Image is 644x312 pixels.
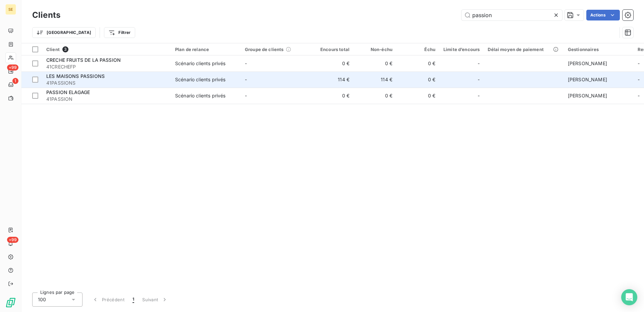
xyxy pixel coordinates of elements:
[138,293,172,307] button: Suivant
[621,289,637,305] div: Open Intercom Messenger
[175,76,225,83] div: Scénario clients privés
[396,55,439,72] td: 0 €
[311,55,354,72] td: 0 €
[488,47,559,52] div: Délai moyen de paiement
[311,72,354,88] td: 114 €
[175,92,225,99] div: Scénario clients privés
[46,63,167,70] span: 41CRECHEFP
[5,297,16,308] img: Logo LeanPay
[638,60,640,66] span: -
[462,10,562,20] input: Rechercher
[354,72,396,88] td: 114 €
[358,47,392,52] div: Non-échu
[400,47,435,52] div: Échu
[62,46,68,52] span: 3
[46,96,167,102] span: 41PASSION
[568,77,607,82] span: [PERSON_NAME]
[443,47,480,52] div: Limite d’encours
[396,88,439,104] td: 0 €
[104,27,135,38] button: Filtrer
[46,73,105,79] span: LES MAISONS PASSIONS
[311,88,354,104] td: 0 €
[478,76,480,83] span: -
[32,9,60,21] h3: Clients
[132,296,134,303] span: 1
[245,60,247,66] span: -
[638,93,640,98] span: -
[128,293,138,307] button: 1
[46,89,90,95] span: PASSION ELAGAGE
[568,60,607,66] span: [PERSON_NAME]
[315,47,350,52] div: Encours total
[396,72,439,88] td: 0 €
[245,47,284,52] span: Groupe de clients
[12,78,18,84] span: 1
[245,93,247,98] span: -
[175,60,225,67] div: Scénario clients privés
[32,27,96,38] button: [GEOGRAPHIC_DATA]
[46,47,60,52] span: Client
[7,237,18,243] span: +99
[354,55,396,72] td: 0 €
[638,77,640,82] span: -
[478,92,480,99] span: -
[568,93,607,98] span: [PERSON_NAME]
[568,47,630,52] div: Gestionnaires
[245,77,247,82] span: -
[46,57,121,63] span: CRECHE FRUITS DE LA PASSION
[46,80,167,86] span: 41PASSIONS
[478,60,480,67] span: -
[354,88,396,104] td: 0 €
[7,64,18,71] span: +99
[586,10,620,20] button: Actions
[5,4,16,15] div: SE
[88,293,128,307] button: Précédent
[175,47,237,52] div: Plan de relance
[38,296,46,303] span: 100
